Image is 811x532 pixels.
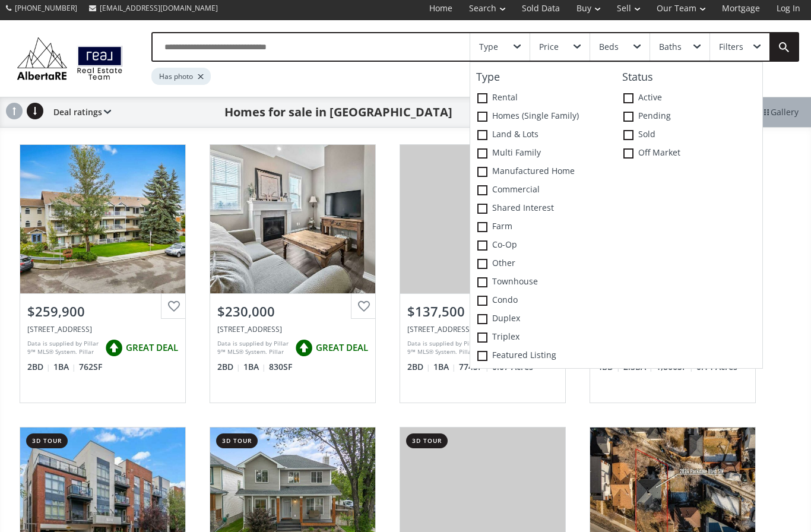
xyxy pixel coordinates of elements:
[539,43,559,51] div: Price
[470,255,616,273] label: Other
[659,43,682,51] div: Baths
[217,361,240,373] span: 2 BD
[470,347,616,365] label: Featured Listing
[269,361,292,373] span: 830 SF
[126,341,178,354] span: GREAT DEAL
[79,361,102,373] span: 762 SF
[224,104,452,121] h1: Homes for sale in [GEOGRAPHIC_DATA]
[151,68,211,85] div: Has photo
[47,97,111,127] div: Deal ratings
[27,302,178,321] div: $259,900
[316,341,368,354] span: GREAT DEAL
[407,339,479,357] div: Data is supplied by Pillar 9™ MLS® System. Pillar 9™ is the owner of the copyright in its MLS® Sy...
[470,89,616,107] label: Rental
[102,336,126,360] img: rating icon
[217,339,289,357] div: Data is supplied by Pillar 9™ MLS® System. Pillar 9™ is the owner of the copyright in its MLS® Sy...
[292,336,316,360] img: rating icon
[100,3,218,13] span: [EMAIL_ADDRESS][DOMAIN_NAME]
[433,361,456,373] span: 1 BA
[27,339,99,357] div: Data is supplied by Pillar 9™ MLS® System. Pillar 9™ is the owner of the copyright in its MLS® Sy...
[470,181,616,199] label: Commercial
[470,328,616,347] label: Triplex
[616,71,762,83] h4: Status
[8,132,198,415] a: $259,900[STREET_ADDRESS]Data is supplied by Pillar 9™ MLS® System. Pillar 9™ is the owner of the ...
[470,144,616,163] label: Multi family
[15,3,77,13] span: [PHONE_NUMBER]
[470,107,616,126] label: Homes (Single Family)
[470,163,616,181] label: Manufactured Home
[616,107,762,126] label: Pending
[407,324,558,334] div: 25 Riverside Drive East, Drumheller, AB T0J0Y4
[250,213,335,225] div: View Photos & Details
[217,302,368,321] div: $230,000
[12,34,128,83] img: Logo
[440,496,525,508] div: View Photos & Details
[440,213,525,225] div: View Photos & Details
[719,43,743,51] div: Filters
[470,126,616,144] label: Land & Lots
[470,218,616,236] label: Farm
[217,324,368,334] div: 144 Crescent Road #205, Okotoks, AB T1S 1K2
[470,292,616,310] label: Condo
[616,89,762,107] label: Active
[616,126,762,144] label: Sold
[748,97,811,127] div: Gallery
[27,324,178,334] div: 3606 Erlton Court SW #105, Calgary, AB T2S 3A5
[459,361,489,373] span: 774 SF
[630,496,715,508] div: View Photos & Details
[60,496,145,508] div: View Photos & Details
[388,132,578,415] a: $137,500[STREET_ADDRESS][PERSON_NAME]Data is supplied by Pillar 9™ MLS® System. Pillar 9™ is the ...
[60,213,145,225] div: View Photos & Details
[243,361,266,373] span: 1 BA
[53,361,76,373] span: 1 BA
[407,361,430,373] span: 2 BD
[470,236,616,255] label: Co-op
[407,302,558,321] div: $137,500
[599,43,619,51] div: Beds
[470,199,616,218] label: Shared Interest
[470,71,616,83] h4: Type
[470,310,616,328] label: Duplex
[250,496,335,508] div: View Photos & Details
[761,106,799,118] span: Gallery
[470,273,616,292] label: Townhouse
[198,132,388,415] a: $230,000[STREET_ADDRESS]Data is supplied by Pillar 9™ MLS® System. Pillar 9™ is the owner of the ...
[27,361,50,373] span: 2 BD
[479,43,498,51] div: Type
[616,144,762,163] label: Off Market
